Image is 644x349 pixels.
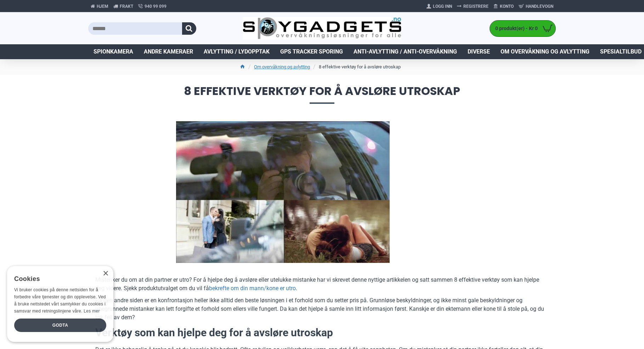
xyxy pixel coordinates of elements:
[120,3,133,10] span: Frakt
[354,47,457,56] span: Anti-avlytting / Anti-overvåkning
[103,271,108,276] div: Close
[95,121,471,263] img: 8 effektive verktøy for å avsløre utroskap
[254,63,310,71] a: Om overvåkning og avlytting
[14,287,106,313] span: Vi bruker cookies på denne nettsiden for å forbedre våre tjenester og din opplevelse. Ved å bruke...
[462,44,495,59] a: Diverse
[145,3,166,10] span: 940 99 099
[490,25,540,32] span: 0 produkt(er) - Kr 0
[280,47,343,56] span: GPS Tracker Sporing
[144,47,193,56] span: Andre kameraer
[501,47,589,56] span: Om overvåkning og avlytting
[516,1,556,12] a: Handlevogn
[198,44,275,59] a: Avlytting / Lydopptak
[348,44,462,59] a: Anti-avlytting / Anti-overvåkning
[209,284,296,293] a: bekrefte om din mann/kone er utro
[14,271,102,287] div: Cookies
[490,21,555,36] a: 0 produkt(er) - Kr 0
[275,44,348,59] a: GPS Tracker Sporing
[468,47,490,56] span: Diverse
[94,47,133,56] span: Spionkamera
[95,296,549,322] p: På den andre siden er en konfrontasjon heller ikke alltid den beste løsningen i et forhold som du...
[14,319,106,332] div: Godta
[495,44,595,59] a: Om overvåkning og avlytting
[204,47,270,56] span: Avlytting / Lydopptak
[88,85,556,103] span: 8 effektive verktøy for å avsløre utroskap
[433,3,452,10] span: Logg Inn
[500,3,514,10] span: Konto
[454,1,491,12] a: Registrere
[95,276,549,293] p: Mistenker du om at din partner er utro? For å hjelpe deg å avsløre eller utelukke mistanke har vi...
[463,3,488,10] span: Registrere
[139,44,198,59] a: Andre kameraer
[526,3,553,10] span: Handlevogn
[600,47,642,56] span: Spesialtilbud
[95,325,549,340] h2: Verktøy som kan hjelpe deg for å avsløre utroskap
[97,3,108,10] span: Hjem
[424,1,454,12] a: Logg Inn
[491,1,516,12] a: Konto
[88,44,139,59] a: Spionkamera
[84,309,100,314] a: Les mer, opens a new window
[243,17,402,40] img: SpyGadgets.no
